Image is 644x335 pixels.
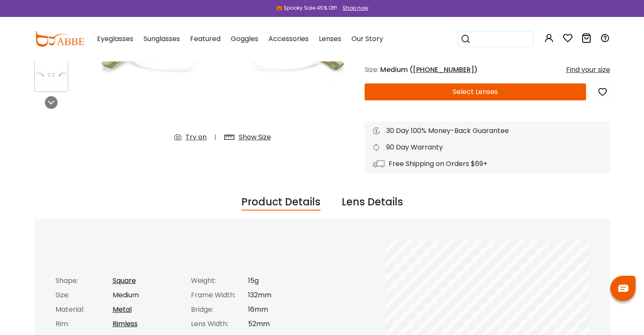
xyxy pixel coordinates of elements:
[239,132,271,142] div: Show Size
[55,290,113,300] div: Size:
[276,4,337,12] div: 🎃 Spooky Sale 45% Off!
[191,290,248,300] div: Frame Width:
[144,34,180,44] span: Sunglasses
[618,285,628,292] img: chat
[34,31,84,47] img: abbeglasses.com
[566,65,610,75] div: Find your size
[319,34,341,44] span: Lenses
[373,159,602,169] div: Free Shipping on Orders $69+
[113,276,136,285] a: Square
[113,305,132,314] a: Metal
[191,319,248,329] div: Lens Width:
[241,194,321,210] div: Product Details
[35,67,68,83] img: Translike Gold Metal Eyeglasses , NosePads Frames from ABBE Glasses
[191,305,248,315] div: Bridge:
[191,276,248,286] div: Weight:
[248,276,318,286] div: 15g
[413,65,474,75] span: [PHONE_NUMBER]
[268,34,309,44] span: Accessories
[380,65,478,75] span: Medium ( )
[338,4,368,11] a: Shop now
[55,305,113,315] div: Material:
[343,4,368,12] div: Shop now
[373,142,602,152] div: 90 Day Warranty
[185,132,207,142] div: Try on
[365,65,379,75] span: Size:
[351,34,383,44] span: Our Story
[97,34,133,44] span: Eyeglasses
[373,126,602,136] div: 30 Day 100% Money-Back Guarantee
[231,34,258,44] span: Goggles
[248,305,318,315] div: 16mm
[190,34,221,44] span: Featured
[342,194,403,210] div: Lens Details
[55,319,113,329] div: Rim:
[365,83,586,100] button: Select Lenses
[55,276,113,286] div: Shape:
[113,319,138,329] a: Rimless
[248,319,318,329] div: 52mm
[248,290,318,300] div: 132mm
[113,290,182,300] div: Medium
